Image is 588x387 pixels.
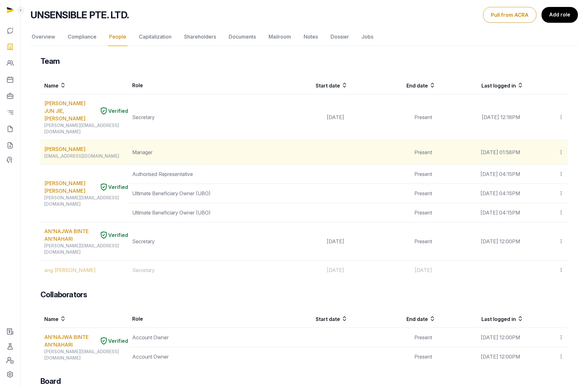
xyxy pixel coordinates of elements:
span: Verified [108,231,128,239]
a: Capitalization [138,28,173,46]
a: Shareholders [183,28,217,46]
h3: Board [40,376,61,386]
span: [DATE] 04:15PM [480,190,520,197]
span: [DATE] 12:18PM [482,114,520,120]
span: [DATE] 04:15PM [480,171,520,177]
div: [PERSON_NAME][EMAIL_ADDRESS][DOMAIN_NAME] [44,243,128,255]
span: [DATE] 12:00PM [481,334,520,341]
span: Verified [108,337,128,345]
td: Secretary [128,222,260,261]
div: [PERSON_NAME][EMAIL_ADDRESS][DOMAIN_NAME] [44,195,128,207]
th: End date [348,76,436,94]
a: [PERSON_NAME] [PERSON_NAME] [44,179,97,195]
td: Authorised Representative [128,165,260,184]
span: Present [414,209,432,216]
div: [EMAIL_ADDRESS][DOMAIN_NAME] [44,153,128,159]
div: [PERSON_NAME][EMAIL_ADDRESS][DOMAIN_NAME] [44,122,128,135]
a: Mailroom [267,28,292,46]
a: Dossier [329,28,350,46]
span: Present [414,334,432,341]
span: Verified [108,183,128,191]
td: Secretary [128,94,260,140]
th: Name [40,76,128,94]
span: [DATE] 12:00PM [481,354,520,360]
span: [DATE] 12:00PM [481,238,520,245]
th: Start date [260,76,348,94]
th: Role [128,76,260,94]
a: [PERSON_NAME] JUN JIE, [PERSON_NAME] [44,100,97,122]
a: Add role [542,7,578,23]
a: People [108,28,127,46]
span: Present [414,354,432,360]
td: [DATE] [260,94,348,140]
span: Verified [108,107,128,115]
th: Last logged in [436,76,524,94]
span: Present [414,190,432,197]
th: Start date [260,310,348,328]
a: Notes [302,28,319,46]
th: End date [348,310,436,328]
span: [DATE] [415,267,432,273]
nav: Tabs [30,28,578,46]
td: Secretary [128,261,260,280]
td: Ultimate Beneficiary Owner (UBO) [128,184,260,203]
th: Name [40,310,128,328]
div: [PERSON_NAME][EMAIL_ADDRESS][DOMAIN_NAME] [44,348,128,361]
td: [DATE] [260,261,348,280]
th: Role [128,310,260,328]
h3: Team [40,56,60,66]
span: [DATE] 01:58PM [481,149,520,155]
a: [PERSON_NAME] [44,145,85,153]
a: Documents [227,28,257,46]
a: Compliance [66,28,98,46]
a: Overview [30,28,56,46]
td: [DATE] [260,222,348,261]
th: Last logged in [436,310,524,328]
a: Jobs [360,28,374,46]
span: [DATE] 04:15PM [480,209,520,216]
td: Ultimate Beneficiary Owner (UBO) [128,203,260,222]
a: AN'NAJWA BINTE AN'NAHARI [44,333,97,348]
button: Pull from ACRA [483,7,536,23]
span: Present [414,149,432,155]
span: Present [414,171,432,177]
td: Account Owner [128,328,260,347]
span: Present [414,238,432,245]
span: Present [414,114,432,120]
a: AN'NAJWA BINTE AN'NAHARI [44,227,97,243]
td: Manager [128,140,260,165]
h2: UNSENSIBLE PTE. LTD. [30,9,129,21]
a: ang [PERSON_NAME] [44,266,96,274]
h3: Collaborators [40,290,87,300]
td: Account Owner [128,347,260,366]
